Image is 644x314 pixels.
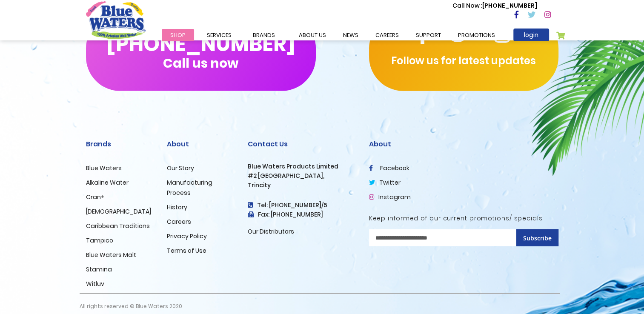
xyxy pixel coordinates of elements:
h3: Blue Waters Products Limited [248,163,356,170]
h3: Fax: [PHONE_NUMBER] [248,211,356,218]
span: Services [207,31,232,39]
a: Our Story [167,164,194,172]
a: Manufacturing Process [167,178,212,197]
a: Promotions [449,29,504,41]
a: facebook [369,164,409,172]
h2: Brands [86,140,154,148]
a: Witluv [86,280,104,288]
a: Tampico [86,236,113,245]
a: Careers [167,217,191,226]
a: News [335,29,367,41]
button: [PHONE_NUMBER]Call us now [86,14,316,91]
a: Privacy Policy [167,232,207,240]
span: Subscribe [523,234,552,242]
a: Terms of Use [167,246,206,255]
p: Follow us for latest updates [369,53,558,69]
a: login [513,29,549,41]
a: about us [290,29,335,41]
button: Subscribe [516,229,558,246]
a: Stamina [86,265,112,274]
a: [DEMOGRAPHIC_DATA] [86,207,151,216]
a: Caribbean Traditions [86,222,150,230]
h4: Tel: [PHONE_NUMBER]/5 [248,202,356,209]
h3: #2 [GEOGRAPHIC_DATA], [248,172,356,180]
h2: About [167,140,235,148]
a: support [407,29,449,41]
a: Blue Waters [86,164,122,172]
span: Call Now : [452,1,482,10]
a: Instagram [369,193,411,201]
a: Cran+ [86,193,105,201]
span: Call us now [163,61,238,66]
a: Our Distributors [248,227,294,236]
span: Brands [253,31,275,39]
p: [PHONE_NUMBER] [452,1,537,10]
a: Alkaline Water [86,178,129,187]
a: careers [367,29,407,41]
a: History [167,203,187,211]
h2: About [369,140,558,148]
h2: Contact Us [248,140,356,148]
a: store logo [86,1,146,39]
span: Shop [170,31,186,39]
h3: Trincity [248,182,356,189]
h5: Keep informed of our current promotions/ specials [369,215,558,222]
a: twitter [369,178,401,187]
a: Blue Waters Malt [86,251,136,259]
